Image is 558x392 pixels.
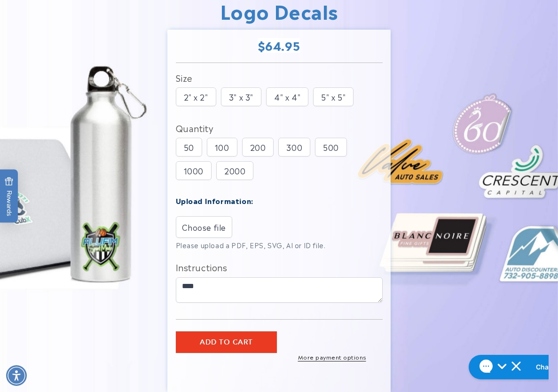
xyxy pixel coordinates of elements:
span: Rewards [5,177,14,216]
div: 2000 [216,161,253,180]
div: 500 [315,138,347,157]
div: Quantity [176,120,383,135]
div: Please upload a PDF, EPS, SVG, AI or ID file. [176,240,383,250]
div: 4" x 4" [266,87,308,106]
button: Open gorgias live chat [5,3,114,28]
div: 3" x 3" [221,87,261,106]
div: Accessibility Menu [6,365,27,386]
div: Size [176,70,383,85]
div: 5" x 5" [313,87,354,106]
button: Add to cart [176,331,277,353]
iframe: Gorgias live chat messenger [464,352,549,383]
div: 2" x 2" [176,87,216,106]
span: $64.95 [258,38,300,53]
span: Choose file [182,221,227,233]
label: Instructions [176,259,383,274]
span: Add to cart [200,338,253,346]
div: 100 [207,138,237,157]
div: 200 [242,138,274,157]
h1: Chat with us [72,11,112,20]
div: 300 [278,138,310,157]
div: 1000 [176,161,212,180]
label: Upload Information: [176,195,253,206]
div: 50 [176,138,202,157]
a: More payment options [282,353,383,361]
